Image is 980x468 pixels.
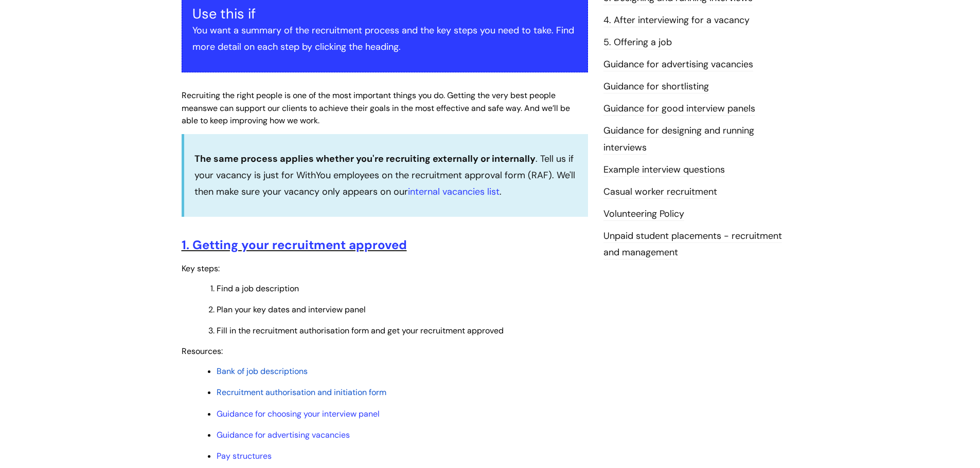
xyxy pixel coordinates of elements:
a: Guidance for good interview panels [603,102,755,116]
h3: Use this if [192,6,577,22]
span: Key steps: [182,263,220,274]
span: Find a job description [217,283,299,294]
a: Volunteering Policy [603,208,684,221]
a: Pay structures [217,451,272,461]
span: Plan your key dates and interview panel [217,304,366,315]
a: internal vacancies list [408,185,500,198]
span: Fill in the recruitment authorisation form and get your recruitment approved [217,325,504,336]
a: Guidance for advertising vacancies [217,429,350,440]
span: Resources: [182,346,223,357]
a: Guidance for shortlisting [603,80,709,93]
a: 5. Offering a job [603,36,672,49]
p: . Tell us if your vacancy is just for WithYou employees on the recruitment approval form (RAF). W... [194,151,578,200]
span: Recruiting the right people is one of the most important things you do. Getting the very best peo... [182,90,556,114]
a: Casual worker recruitment [603,185,717,199]
a: Recruitment authorisation and initiation form [217,387,386,398]
a: Example interview questions [603,163,725,177]
a: Unpaid student placements - recruitment and management [603,230,782,259]
a: Guidance for designing and running interviews [603,124,754,154]
a: 4. After interviewing for a vacancy [603,14,750,27]
a: Bank of job descriptions [217,366,308,377]
a: Guidance for choosing your interview panel [217,408,380,419]
span: we can support our clients to achieve their goals in the most effective and safe way. And we’ll b... [182,103,570,126]
strong: The same process applies whether you're recruiting externally or internally [194,153,536,165]
p: You want a summary of the recruitment process and the key steps you need to take. Find more detai... [192,22,577,55]
a: 1. Getting your recruitment approved [182,237,407,253]
a: Guidance for advertising vacancies [603,58,753,71]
